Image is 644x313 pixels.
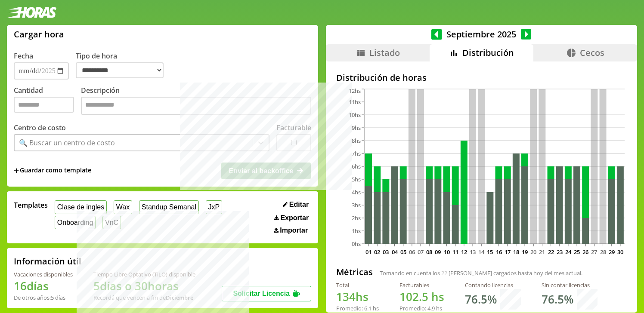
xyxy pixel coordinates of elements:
[522,248,528,256] text: 19
[352,163,361,170] tspan: 6hs
[81,86,311,117] label: Descripción
[336,289,379,304] h1: hs
[352,214,361,222] tspan: 2hs
[399,281,444,289] div: Facturables
[487,248,493,256] text: 15
[55,216,96,229] button: Onboarding
[93,294,195,301] div: Recordá que vencen a fin de
[461,248,467,256] text: 12
[272,214,311,222] button: Exportar
[55,200,107,214] button: Clase de ingles
[352,201,361,209] tspan: 3hs
[276,123,311,132] label: Facturable
[233,290,290,297] span: Solicitar Licencia
[435,248,441,256] text: 09
[505,248,511,256] text: 17
[365,248,372,256] text: 01
[336,289,356,304] span: 134
[542,292,573,307] h1: 76.5 %
[369,47,400,58] span: Listado
[352,137,361,144] tspan: 8hs
[93,270,195,278] div: Tiempo Libre Optativo (TiLO) disponible
[530,248,536,256] text: 20
[336,266,373,278] h2: Métricas
[364,304,372,312] span: 6.1
[591,248,597,256] text: 27
[102,216,121,229] button: VnC
[222,286,311,301] button: Solicitar Licencia
[574,248,580,256] text: 25
[14,278,73,294] h1: 16 días
[352,175,361,183] tspan: 5hs
[352,188,361,196] tspan: 4hs
[399,289,444,304] h1: hs
[409,248,415,256] text: 06
[93,278,195,294] h1: 5 días o 30 horas
[465,281,521,289] div: Contando licencias
[391,248,398,256] text: 04
[582,248,588,256] text: 26
[452,248,458,256] text: 11
[336,281,379,289] div: Total
[14,294,73,301] div: De otros años: 5 días
[14,255,81,267] h2: Información útil
[426,248,432,256] text: 08
[352,227,361,235] tspan: 1hs
[427,304,435,312] span: 4.9
[114,200,132,214] button: Wax
[548,248,554,256] text: 22
[418,248,424,256] text: 07
[280,200,311,209] button: Editar
[443,248,449,256] text: 10
[14,86,81,117] label: Cantidad
[383,248,389,256] text: 03
[374,248,380,256] text: 02
[565,248,572,256] text: 24
[349,98,361,106] tspan: 11hs
[470,248,476,256] text: 13
[14,28,64,40] h1: Cargar hora
[495,248,502,256] text: 16
[478,248,485,256] text: 14
[580,47,604,58] span: Cecos
[349,111,361,119] tspan: 10hs
[539,248,545,256] text: 21
[400,248,406,256] text: 05
[14,200,48,210] span: Templates
[14,123,66,132] label: Centro de costo
[617,248,623,256] text: 30
[513,248,519,256] text: 18
[557,248,563,256] text: 23
[336,304,379,312] div: Promedio: hs
[542,281,598,289] div: Sin contar licencias
[14,51,33,61] label: Fecha
[609,248,615,256] text: 29
[81,97,311,115] textarea: Descripción
[352,124,361,132] tspan: 9hs
[14,270,73,278] div: Vacaciones disponibles
[206,200,222,214] button: JxP
[442,28,521,40] span: Septiembre 2025
[289,201,309,209] span: Editar
[349,87,361,95] tspan: 12hs
[166,294,193,301] b: Diciembre
[280,214,309,222] span: Exportar
[352,240,361,248] tspan: 0hs
[441,269,447,277] span: 22
[14,97,74,113] input: Cantidad
[76,51,170,80] label: Tipo de hora
[336,72,627,83] h2: Distribución de horas
[19,138,115,147] div: 🔍 Buscar un centro de costo
[462,47,514,58] span: Distribución
[380,269,582,277] span: Tomando en cuenta los [PERSON_NAME] cargados hasta hoy del mes actual.
[139,200,199,214] button: Standup Semanal
[7,7,57,18] img: logotipo
[352,150,361,157] tspan: 7hs
[14,166,19,175] span: +
[14,166,91,175] span: +Guardar como template
[399,304,444,312] div: Promedio: hs
[600,248,606,256] text: 28
[280,227,308,234] span: Importar
[399,289,428,304] span: 102.5
[76,62,164,78] select: Tipo de hora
